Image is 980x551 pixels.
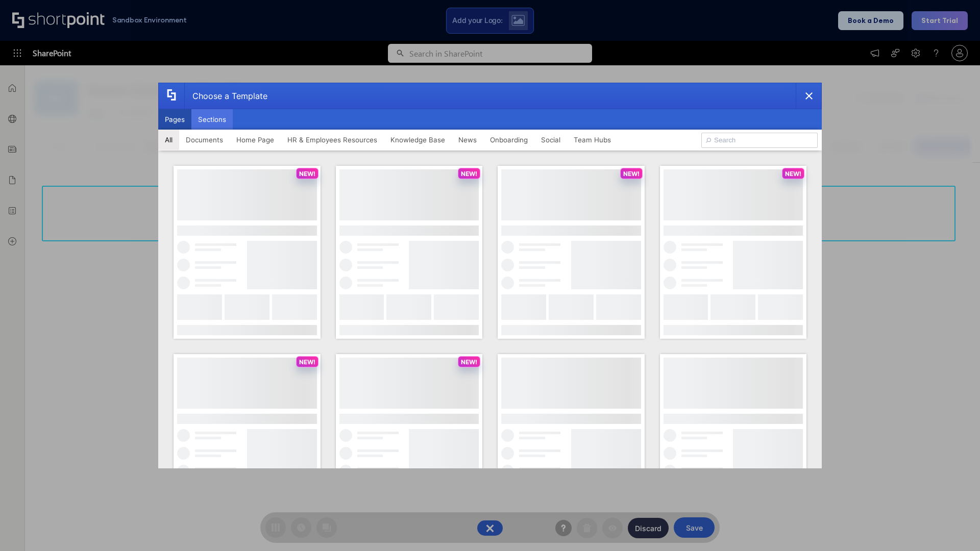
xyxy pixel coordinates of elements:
[299,170,315,178] p: NEW!
[158,109,191,130] button: Pages
[452,130,483,150] button: News
[184,83,267,109] div: Choose a Template
[158,130,179,150] button: All
[179,130,230,150] button: Documents
[281,130,384,150] button: HR & Employees Resources
[230,130,281,150] button: Home Page
[567,130,618,150] button: Team Hubs
[299,358,315,366] p: NEW!
[191,109,233,130] button: Sections
[929,502,980,551] iframe: Chat Widget
[534,130,567,150] button: Social
[623,170,640,178] p: NEW!
[384,130,452,150] button: Knowledge Base
[461,358,477,366] p: NEW!
[701,133,818,148] input: Search
[483,130,534,150] button: Onboarding
[785,170,801,178] p: NEW!
[158,83,822,468] div: template selector
[461,170,477,178] p: NEW!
